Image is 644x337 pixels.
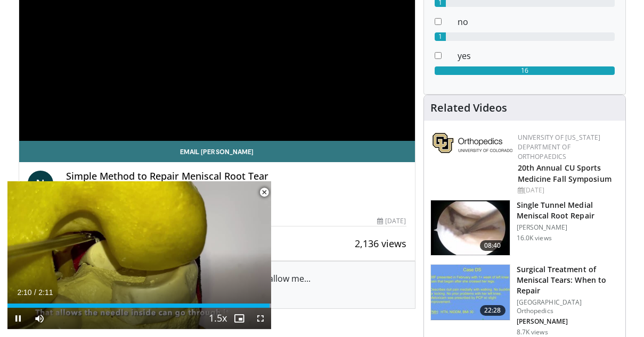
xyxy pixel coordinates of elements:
span: 22:28 [480,305,506,316]
h4: Related Videos [430,102,507,114]
button: Enable picture-in-picture mode [229,308,250,329]
a: Email [PERSON_NAME] [19,141,415,162]
p: 8.7K views [517,328,548,336]
span: 2:11 [38,288,53,297]
dd: no [450,15,623,28]
div: Progress Bar [7,304,271,308]
span: 2:10 [17,288,31,297]
button: Playback Rate [207,308,229,329]
button: Mute [29,308,50,329]
a: University of [US_STATE] Department of Orthopaedics [518,133,601,161]
span: 08:40 [480,240,506,251]
p: [GEOGRAPHIC_DATA] Orthopedics [517,298,619,315]
p: 16.0K views [517,234,552,242]
video-js: Video Player [7,181,271,330]
a: N [28,171,53,196]
button: Pause [7,308,29,329]
p: [PERSON_NAME] [517,223,619,232]
p: [PERSON_NAME] [517,317,619,326]
button: Fullscreen [250,308,271,329]
a: 08:40 Single Tunnel Medial Meniscal Root Repair [PERSON_NAME] 16.0K views [430,200,619,256]
div: 16 [435,66,615,75]
h4: Simple Method to Repair Meniscal Root Tear [66,171,406,182]
img: ef04edc1-9bea-419b-8656-3c943423183a.150x105_q85_crop-smart_upscale.jpg [431,200,510,256]
a: 22:28 Surgical Treatment of Meniscal Tears: When to Repair [GEOGRAPHIC_DATA] Orthopedics [PERSON_... [430,264,619,336]
img: 355603a8-37da-49b6-856f-e00d7e9307d3.png.150x105_q85_autocrop_double_scale_upscale_version-0.2.png [433,133,512,153]
dd: yes [450,49,623,62]
div: [DATE] [377,216,406,226]
div: [DATE] [518,186,617,195]
a: 20th Annual CU Sports Medicine Fall Symposium [518,163,612,184]
h3: Surgical Treatment of Meniscal Tears: When to Repair [517,264,619,296]
img: 73f26c0b-5ccf-44fc-8ea3-fdebfe20c8f0.150x105_q85_crop-smart_upscale.jpg [431,265,510,320]
button: Close [254,181,275,204]
h3: Single Tunnel Medial Meniscal Root Repair [517,200,619,221]
span: 2,136 views [355,237,406,250]
div: 1 [435,32,446,41]
span: / [34,288,36,297]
